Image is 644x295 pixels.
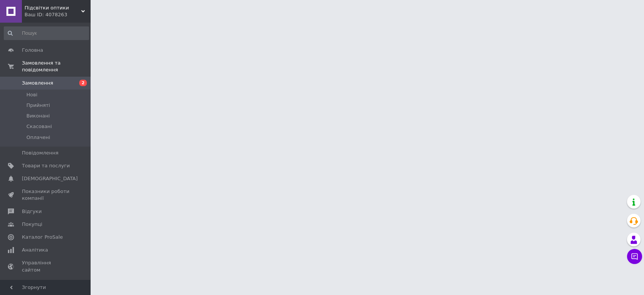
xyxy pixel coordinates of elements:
input: Пошук [4,26,89,40]
span: [DEMOGRAPHIC_DATA] [22,175,78,182]
span: Покупці [22,221,42,228]
span: Виконані [26,113,50,119]
span: Замовлення та повідомлення [22,60,91,73]
div: Ваш ID: 4078263 [25,11,91,18]
span: Нові [26,91,37,98]
span: Повідомлення [22,150,59,156]
span: Підсвітки оптики [25,5,81,11]
span: Товари та послуги [22,162,70,169]
span: Показники роботи компанії [22,188,70,202]
span: 2 [79,80,87,86]
span: Відгуки [22,208,42,215]
span: Аналітика [22,247,48,253]
span: Замовлення [22,80,53,86]
span: Головна [22,47,43,54]
span: Каталог ProSale [22,234,63,241]
span: Скасовані [26,123,52,130]
span: Управління сайтом [22,259,70,273]
span: Прийняті [26,102,50,109]
button: Чат з покупцем [627,249,642,264]
span: Оплачені [26,134,50,141]
span: Гаманець компанії [22,280,70,293]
